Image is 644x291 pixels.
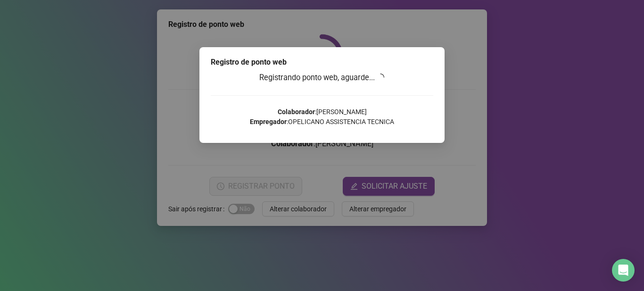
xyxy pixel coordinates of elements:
[377,74,384,81] span: loading
[612,259,635,282] div: Open Intercom Messenger
[211,107,433,127] p: : [PERSON_NAME] : OPELICANO ASSISTENCIA TECNICA
[278,108,315,116] strong: Colaborador
[211,57,433,68] div: Registro de ponto web
[211,72,433,84] h3: Registrando ponto web, aguarde...
[250,118,287,125] strong: Empregador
